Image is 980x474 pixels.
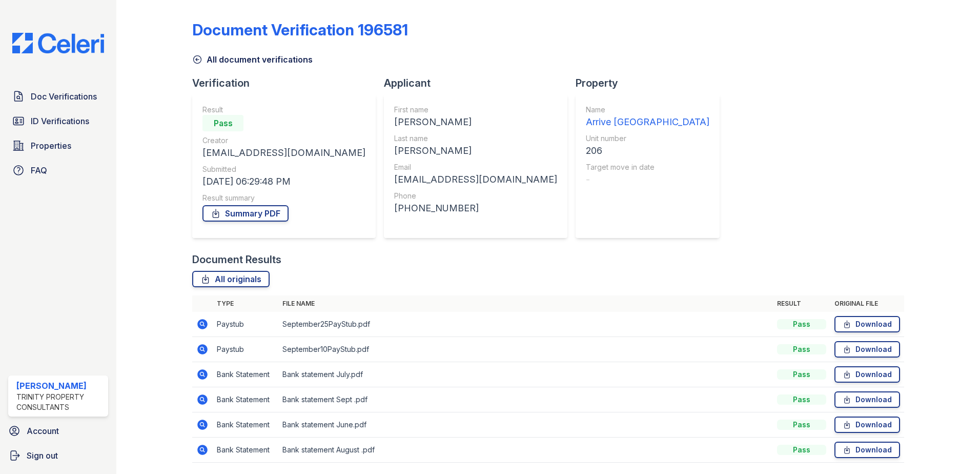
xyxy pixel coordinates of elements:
a: ID Verifications [8,111,108,131]
td: Bank Statement [213,387,278,412]
td: Paystub [213,337,278,362]
a: Download [834,417,900,433]
a: Download [834,316,900,332]
a: Download [834,366,900,383]
div: Pass [777,319,826,329]
div: Result [202,105,365,115]
div: - [586,172,709,187]
td: Paystub [213,312,278,337]
div: Name [586,105,709,115]
div: [PERSON_NAME] [394,144,557,158]
td: Bank statement July.pdf [278,362,773,387]
td: Bank Statement [213,362,278,387]
a: Download [834,442,900,458]
div: Pass [777,445,826,455]
div: Document Verification 196581 [192,21,408,39]
div: Email [394,162,557,172]
a: Sign out [4,445,112,466]
iframe: chat widget [937,433,970,464]
th: File name [278,295,773,312]
div: Submitted [202,164,365,174]
div: [DATE] 06:29:48 PM [202,174,365,189]
a: Doc Verifications [8,86,108,107]
td: Bank statement August .pdf [278,438,773,463]
div: Applicant [384,76,576,90]
th: Type [213,295,278,312]
a: All document verifications [192,53,313,66]
td: Bank Statement [213,412,278,438]
a: Account [4,421,112,441]
div: Target move in date [586,162,709,172]
span: Properties [31,140,71,152]
td: Bank statement Sept .pdf [278,387,773,412]
span: Doc Verifications [31,90,97,103]
div: First name [394,105,557,115]
div: Property [576,76,728,90]
div: Result summary [202,193,365,203]
td: Bank statement June.pdf [278,412,773,438]
div: Creator [202,135,365,146]
a: All originals [192,271,270,287]
a: Summary PDF [202,205,289,222]
a: Name Arrive [GEOGRAPHIC_DATA] [586,105,709,129]
span: ID Verifications [31,115,89,127]
th: Result [773,295,830,312]
div: [EMAIL_ADDRESS][DOMAIN_NAME] [394,172,557,187]
div: [PHONE_NUMBER] [394,201,557,215]
div: [PERSON_NAME] [394,115,557,129]
div: Pass [777,394,826,405]
a: Properties [8,135,108,156]
img: CE_Logo_Blue-a8612792a0a2168367f1c8372b55b34899dd931a85d93a1a3d3e32e68fde9ad4.png [4,33,112,53]
div: [EMAIL_ADDRESS][DOMAIN_NAME] [202,146,365,160]
div: 206 [586,144,709,158]
td: Bank Statement [213,438,278,463]
div: Pass [202,115,243,131]
div: [PERSON_NAME] [16,380,104,392]
span: Account [27,425,59,437]
div: Verification [192,76,384,90]
div: Pass [777,344,826,354]
td: September25PayStub.pdf [278,312,773,337]
div: Pass [777,369,826,380]
a: Download [834,341,900,358]
div: Pass [777,420,826,430]
div: Trinity Property Consultants [16,392,104,412]
span: Sign out [27,449,58,462]
a: FAQ [8,160,108,181]
span: FAQ [31,164,47,176]
th: Original file [830,295,904,312]
td: September10PayStub.pdf [278,337,773,362]
a: Download [834,391,900,408]
div: Arrive [GEOGRAPHIC_DATA] [586,115,709,129]
div: Last name [394,133,557,144]
div: Document Results [192,252,281,267]
div: Unit number [586,133,709,144]
div: Phone [394,191,557,201]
